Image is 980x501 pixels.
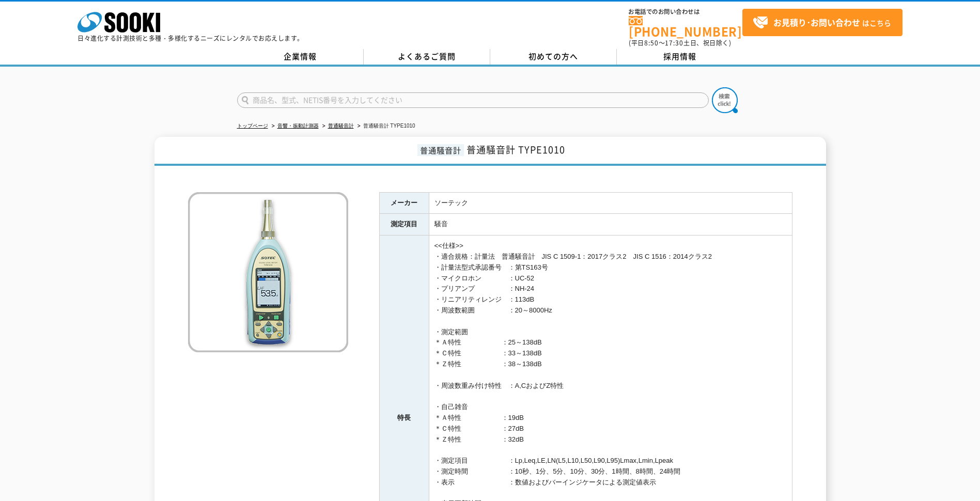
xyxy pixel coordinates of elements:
[466,143,565,156] span: 普通騒音計 TYPE1010
[742,9,903,36] a: お見積り･お問い合わせはこちら
[773,16,860,28] strong: お見積り･お問い合わせ
[277,123,319,129] a: 音響・振動計測器
[712,87,738,113] img: btn_search.png
[753,15,891,30] span: はこちら
[379,214,429,236] th: 測定項目
[629,9,742,15] span: お電話でのお問い合わせは
[528,51,578,62] span: 初めての方へ
[237,92,709,108] input: 商品名、型式、NETIS番号を入力してください
[364,49,490,65] a: よくあるご質問
[629,38,731,48] span: (平日 ～ 土日、祝日除く)
[629,16,742,37] a: [PHONE_NUMBER]
[429,214,792,236] td: 騒音
[379,192,429,214] th: メーカー
[417,144,464,156] span: 普通騒音計
[665,38,683,48] span: 17:30
[188,192,348,352] img: 普通騒音計 TYPE1010
[237,123,268,129] a: トップページ
[644,38,659,48] span: 8:50
[237,49,364,65] a: 企業情報
[355,121,415,132] li: 普通騒音計 TYPE1010
[328,123,354,129] a: 普通騒音計
[429,192,792,214] td: ソーテック
[490,49,617,65] a: 初めての方へ
[617,49,743,65] a: 採用情報
[77,35,304,41] p: 日々進化する計測技術と多種・多様化するニーズにレンタルでお応えします。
